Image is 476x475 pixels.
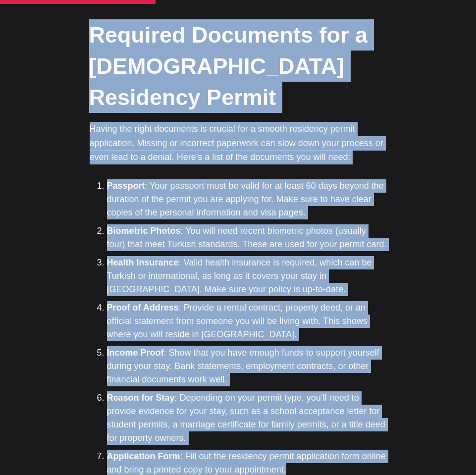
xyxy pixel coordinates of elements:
li: : Your passport must be valid for at least 60 days beyond the duration of the permit you are appl... [107,179,387,219]
strong: Health Insurance [107,258,179,267]
strong: Biometric Photos [107,226,181,236]
p: Having the right documents is crucial for a smooth residency permit application. Missing or incor... [90,122,387,164]
li: : Provide a rental contract, property deed, or an official statement from someone you will be liv... [107,301,387,341]
li: : Valid health insurance is required, which can be Turkish or international, as long as it covers... [107,256,387,296]
strong: Proof of Address [107,303,179,313]
strong: Reason for Stay [107,393,175,403]
strong: Income Proof [107,348,164,358]
li: : Show that you have enough funds to support yourself during your stay. Bank statements, employme... [107,346,387,386]
strong: Application Form [107,451,180,461]
li: : Depending on your permit type, you’ll need to provide evidence for your stay, such as a school ... [107,391,387,445]
h2: Required Documents for a [DEMOGRAPHIC_DATA] Residency Permit [89,19,386,113]
strong: Passport [107,181,145,191]
li: : You will need recent biometric photos (usually four) that meet Turkish standards. These are use... [107,224,387,251]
